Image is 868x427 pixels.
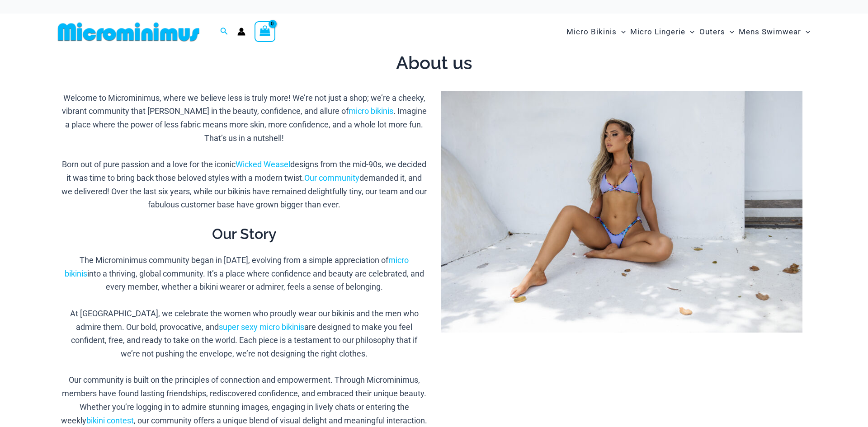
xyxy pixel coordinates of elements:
p: Welcome to Microminimus, where we believe less is truly more! We’re not just a shop; we’re a chee... [61,91,427,145]
span: Mens Swimwear [739,20,801,43]
span: Menu Toggle [725,20,734,43]
p: The Microminimus community began in [DATE], evolving from a simple appreciation of into a thrivin... [61,253,427,294]
a: Micro BikinisMenu ToggleMenu Toggle [564,18,628,46]
a: Search icon link [220,26,228,38]
img: Microminimus Birthday Micro Bikini 2024 [441,91,802,333]
a: Wicked Weasel [236,160,290,169]
p: Born out of pure passion and a love for the iconic designs from the mid-90s, we decided it was ti... [61,158,427,211]
img: MM SHOP LOGO FLAT [54,22,203,42]
span: Micro Lingerie [630,20,685,43]
p: At [GEOGRAPHIC_DATA], we celebrate the women who proudly wear our bikinis and the men who admire ... [61,307,427,361]
a: Micro LingerieMenu ToggleMenu Toggle [628,18,697,46]
span: Outers [699,20,725,43]
a: Our community [304,173,359,183]
a: View Shopping Cart, empty [255,21,275,42]
span: Micro Bikinis [566,20,617,43]
nav: Site Navigation [563,17,814,47]
p: Our community is built on the principles of connection and empowerment. Through Microminimus, mem... [61,373,427,427]
a: micro bikinis [349,106,393,116]
span: Menu Toggle [617,20,626,43]
strong: Our Story [212,225,277,242]
span: Menu Toggle [801,20,810,43]
a: super sexy micro bikinis [219,322,304,332]
a: micro bikinis [65,255,409,278]
a: bikini contest [86,416,134,425]
span: Menu Toggle [685,20,694,43]
a: OutersMenu ToggleMenu Toggle [697,18,736,46]
a: Account icon link [237,28,245,36]
h1: About us [61,50,807,75]
a: Mens SwimwearMenu ToggleMenu Toggle [736,18,812,46]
